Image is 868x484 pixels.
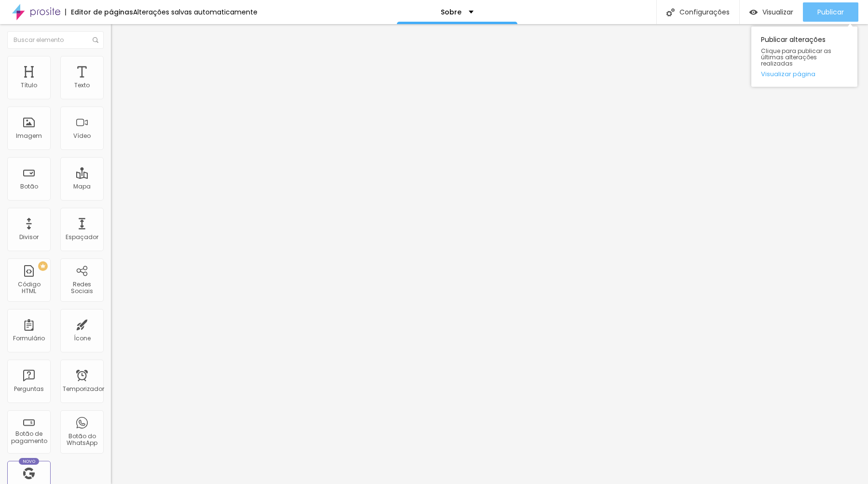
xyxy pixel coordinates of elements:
font: Publicar [817,7,844,17]
font: Vídeo [73,132,91,140]
iframe: Editor [111,24,868,484]
font: Temporizador [63,385,104,393]
font: Botão de pagamento [11,430,47,444]
font: Imagem [16,132,42,140]
font: Perguntas [14,385,44,393]
font: Visualizar página [761,69,815,79]
font: Editor de páginas [71,7,133,17]
button: Publicar [803,2,858,22]
font: Alterações salvas automaticamente [133,7,258,17]
button: Visualizar [740,2,803,22]
font: Publicar alterações [761,35,826,44]
font: Configurações [679,7,730,17]
font: Ícone [74,334,91,342]
font: Visualizar [762,7,793,17]
input: Buscar elemento [7,31,104,49]
a: Visualizar página [761,71,848,77]
font: Formulário [13,334,45,342]
font: Código HTML [18,280,41,295]
font: Divisor [19,233,39,241]
font: Novo [23,458,36,464]
font: Redes Sociais [71,280,93,295]
font: Título [21,81,37,89]
font: Mapa [73,182,91,190]
img: Ícone [666,8,675,16]
font: Texto [74,81,90,89]
font: Sobre [441,7,461,17]
font: Espaçador [66,233,98,241]
img: Ícone [93,37,98,43]
font: Clique para publicar as últimas alterações realizadas [761,47,831,67]
font: Botão do WhatsApp [67,432,97,447]
font: Botão [20,182,38,190]
img: view-1.svg [749,8,758,16]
